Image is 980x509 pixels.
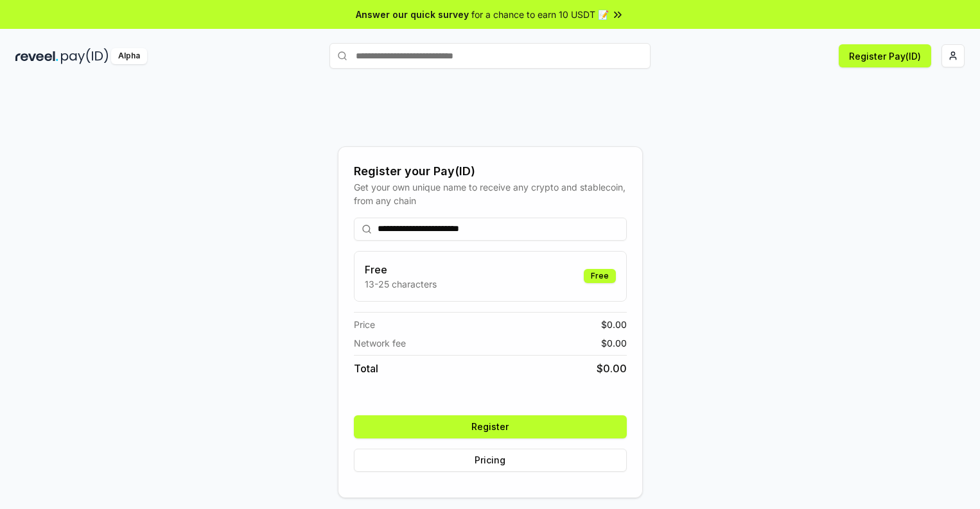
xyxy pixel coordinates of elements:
[356,8,469,21] span: Answer our quick survey
[61,48,109,64] img: pay_id
[584,269,616,283] div: Free
[354,162,627,180] div: Register your Pay(ID)
[354,361,378,376] span: Total
[365,262,437,277] h3: Free
[839,44,931,67] button: Register Pay(ID)
[597,361,627,376] span: $ 0.00
[354,449,627,472] button: Pricing
[601,318,627,331] span: $ 0.00
[354,180,627,207] div: Get your own unique name to receive any crypto and stablecoin, from any chain
[471,8,609,21] span: for a chance to earn 10 USDT 📝
[15,48,58,64] img: reveel_dark
[111,48,147,64] div: Alpha
[354,415,627,438] button: Register
[365,277,437,291] p: 13-25 characters
[354,318,375,331] span: Price
[601,336,627,350] span: $ 0.00
[354,336,406,350] span: Network fee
